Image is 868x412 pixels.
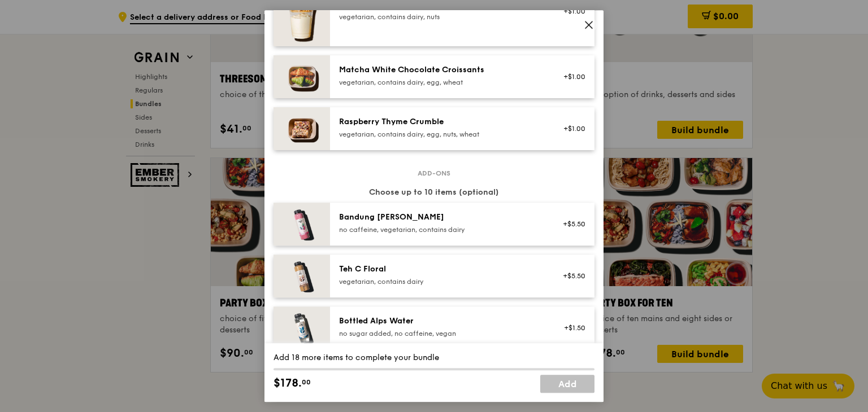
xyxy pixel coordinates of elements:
div: no caffeine, vegetarian, contains dairy [339,225,542,234]
div: Add 18 more items to complete your bundle [274,352,594,363]
div: +$1.50 [555,323,585,332]
div: Choose up to 10 items (optional) [274,187,594,198]
div: no sugar added, no caffeine, vegan [339,329,542,338]
div: Bandung [PERSON_NAME] [339,212,542,223]
div: Matcha White Chocolate Croissants [339,64,542,76]
img: daily_normal_Matcha_White_Chocolate_Croissants-HORZ.jpg [274,55,330,98]
div: +$1.00 [555,7,585,16]
div: vegetarian, contains dairy, egg, nuts, wheat [339,130,542,139]
div: vegetarian, contains dairy [339,277,542,286]
span: Add-ons [413,169,455,178]
span: 00 [302,378,311,387]
div: Raspberry Thyme Crumble [339,116,542,128]
img: daily_normal_HORZ-bandung-gao.jpg [274,203,330,246]
img: daily_normal_Raspberry_Thyme_Crumble__Horizontal_.jpg [274,107,330,150]
div: +$1.00 [555,72,585,81]
img: daily_normal_HORZ-teh-c-floral.jpg [274,255,330,297]
div: Teh C Floral [339,264,542,275]
div: Bottled Alps Water [339,315,542,327]
span: $178. [274,375,302,392]
a: Add [540,375,594,393]
div: vegetarian, contains dairy, nuts [339,12,542,21]
div: +$1.00 [555,124,585,133]
div: +$5.50 [555,271,585,280]
div: vegetarian, contains dairy, egg, wheat [339,78,542,87]
img: daily_normal_HORZ-bottled-alps-water.jpg [274,306,330,349]
div: +$5.50 [555,220,585,229]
